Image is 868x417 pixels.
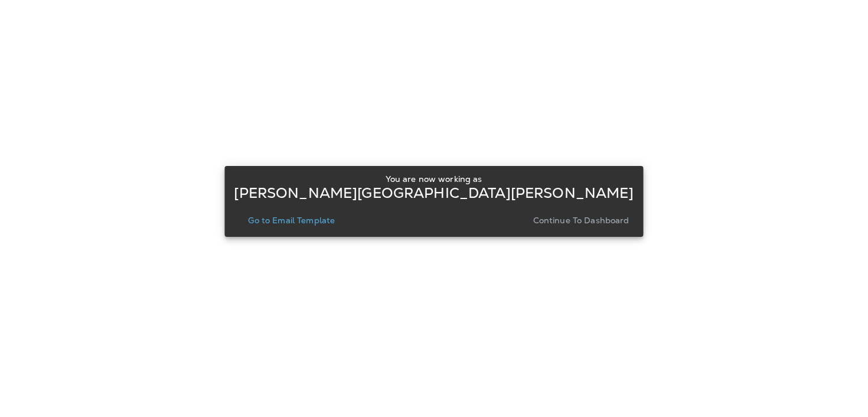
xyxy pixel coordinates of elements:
[386,174,482,184] p: You are now working as
[234,188,634,198] p: [PERSON_NAME][GEOGRAPHIC_DATA][PERSON_NAME]
[533,216,629,225] p: Continue to Dashboard
[528,212,634,229] button: Continue to Dashboard
[243,212,340,229] button: Go to Email Template
[248,216,335,225] p: Go to Email Template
